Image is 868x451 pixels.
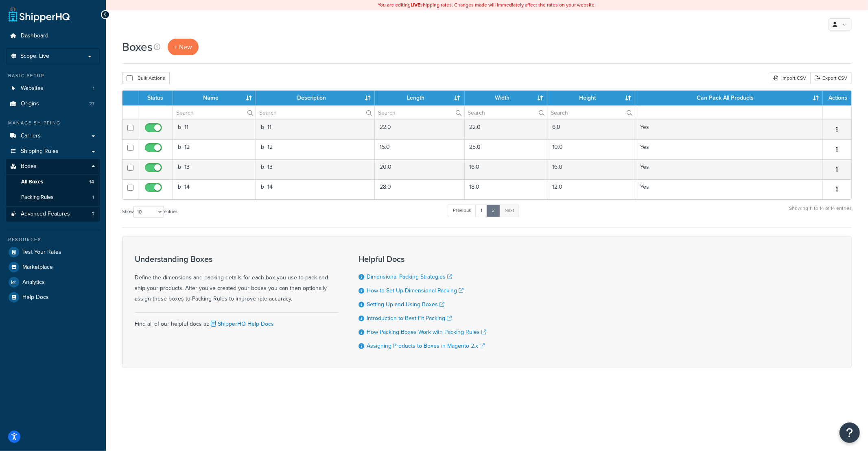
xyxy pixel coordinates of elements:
[133,206,164,218] select: Showentries
[256,159,375,179] td: b_13
[21,85,44,92] span: Websites
[89,100,94,107] span: 27
[367,286,464,295] a: How to Set Up Dimensional Packing
[375,120,464,139] td: 22.0
[359,255,486,264] h3: Helpful Docs
[92,194,94,201] span: 1
[135,255,338,264] h3: Understanding Boxes
[367,342,485,350] a: Assigning Products to Boxes in Magento 2.x
[6,207,100,222] li: Advanced Features
[173,91,256,105] th: Name : activate to sort column ascending
[21,33,48,39] span: Dashboard
[375,139,464,159] td: 15.0
[789,204,852,221] div: Showing 11 to 14 of 14 entries
[9,6,70,22] a: ShipperHQ Home
[465,159,547,179] td: 16.0
[547,179,635,199] td: 12.0
[367,272,452,281] a: Dimensional Packing Strategies
[6,236,100,243] div: Resources
[256,179,375,199] td: b_14
[499,205,519,217] a: Next
[174,42,192,52] span: + New
[21,100,39,107] span: Origins
[6,120,100,126] div: Manage Shipping
[367,300,444,309] a: Setting Up and Using Boxes
[635,120,823,139] td: Yes
[6,81,100,96] a: Websites 1
[547,120,635,139] td: 6.0
[6,96,100,111] li: Origins
[475,205,488,217] a: 1
[173,139,256,159] td: b_12
[173,179,256,199] td: b_14
[6,144,100,159] a: Shipping Rules
[6,129,100,144] a: Carriers
[173,120,256,139] td: b_11
[6,159,100,174] a: Boxes
[168,39,199,55] a: + New
[92,211,94,218] span: 7
[840,423,860,443] button: Open Resource Center
[173,106,256,120] input: Search
[465,91,547,105] th: Width : activate to sort column ascending
[448,205,476,217] a: Previous
[21,211,70,218] span: Advanced Features
[6,207,100,222] a: Advanced Features 7
[122,72,170,84] button: Bulk Actions
[635,139,823,159] td: Yes
[411,1,421,9] b: LIVE
[6,81,100,96] li: Websites
[256,139,375,159] td: b_12
[635,159,823,179] td: Yes
[122,39,153,55] h1: Boxes
[547,159,635,179] td: 16.0
[21,133,41,139] span: Carriers
[6,290,100,305] a: Help Docs
[547,91,635,105] th: Height : activate to sort column ascending
[547,106,635,120] input: Search
[6,190,100,205] a: Packing Rules 1
[89,179,94,185] span: 14
[21,163,37,170] span: Boxes
[375,179,464,199] td: 28.0
[256,120,375,139] td: b_11
[256,106,374,120] input: Search
[375,91,464,105] th: Length : activate to sort column ascending
[6,190,100,205] li: Packing Rules
[465,139,547,159] td: 25.0
[635,179,823,199] td: Yes
[547,139,635,159] td: 10.0
[375,106,464,120] input: Search
[209,320,274,328] a: ShipperHQ Help Docs
[93,85,94,92] span: 1
[173,159,256,179] td: b_13
[256,91,375,105] th: Description : activate to sort column ascending
[21,148,59,155] span: Shipping Rules
[6,72,100,79] div: Basic Setup
[6,260,100,275] a: Marketplace
[22,249,61,256] span: Test Your Rates
[21,179,43,185] span: All Boxes
[6,96,100,111] a: Origins 27
[6,28,100,44] a: Dashboard
[22,294,49,301] span: Help Docs
[6,174,100,190] li: All Boxes
[487,205,500,217] a: 2
[6,275,100,290] a: Analytics
[6,245,100,259] a: Test Your Rates
[6,174,100,190] a: All Boxes 14
[810,72,852,84] a: Export CSV
[6,159,100,205] li: Boxes
[135,255,338,304] div: Define the dimensions and packing details for each box you use to pack and ship your products. Af...
[21,194,53,201] span: Packing Rules
[138,91,173,105] th: Status
[465,120,547,139] td: 22.0
[135,312,338,329] div: Find all of our helpful docs at:
[769,72,810,84] div: Import CSV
